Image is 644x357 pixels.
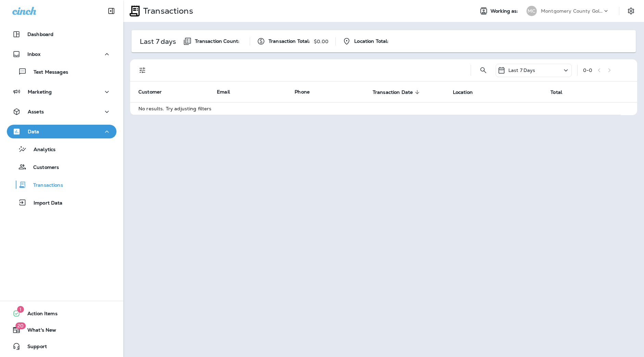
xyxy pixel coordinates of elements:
p: Assets [28,109,44,114]
button: Filters [136,63,149,77]
button: Import Data [7,195,116,210]
button: Text Messages [7,64,116,79]
p: Inbox [27,51,40,57]
button: Inbox [7,47,116,61]
span: Support [21,344,47,352]
span: Transaction Total: [269,38,310,44]
button: Data [7,125,116,138]
p: Last 7 days [140,39,176,44]
p: Customers [26,164,59,171]
button: 20What's New [7,323,116,337]
button: 1Action Items [7,307,116,320]
span: Email [217,89,230,95]
span: Total [550,89,562,95]
p: Transactions [140,6,193,16]
td: No results. Try adjusting filters [130,102,621,115]
button: Collapse Sidebar [102,4,121,18]
button: Search Transactions [476,63,490,77]
button: Analytics [7,142,116,156]
span: Transaction Count: [195,38,240,44]
span: Customer [138,89,162,95]
div: MC [527,6,537,16]
p: Text Messages [27,69,68,76]
span: Action Items [21,311,58,319]
p: $0.00 [314,39,329,44]
p: Import Data [27,200,63,207]
p: Marketing [28,89,52,95]
p: Montgomery County Golf ([GEOGRAPHIC_DATA]) [541,8,603,14]
span: Total [550,89,571,95]
p: Data [28,129,39,134]
span: Transaction Date [373,89,413,95]
span: Transaction Date [373,89,422,95]
p: Analytics [27,147,55,153]
span: What's New [21,327,56,335]
button: Transactions [7,177,116,192]
span: Location Total: [354,38,388,44]
p: Transactions [26,182,63,189]
button: Marketing [7,85,116,99]
p: Last 7 Days [508,67,535,73]
button: Support [7,340,116,353]
span: 1 [17,306,24,313]
div: 0 - 0 [583,67,592,73]
button: Customers [7,160,116,174]
button: Dashboard [7,27,116,41]
span: Working as: [491,8,520,14]
p: Dashboard [27,32,53,37]
span: Location [453,89,482,95]
button: Settings [625,5,637,17]
span: Phone [295,89,310,95]
span: Location [453,89,473,95]
button: Assets [7,105,116,119]
span: 20 [15,322,26,329]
